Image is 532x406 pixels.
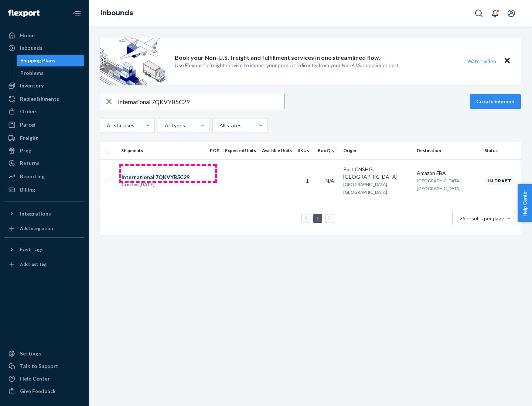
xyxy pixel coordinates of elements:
[504,6,519,21] button: Open account menu
[20,57,55,64] div: Shipping Plans
[287,178,292,184] span: —
[4,244,84,255] button: Fast Tags
[4,132,84,144] a: Freight
[4,258,84,270] a: Add Fast Tag
[210,178,214,184] span: —
[20,159,40,167] div: Returns
[4,385,84,397] button: Give Feedback
[4,106,84,117] a: Orders
[463,56,501,66] button: Watch video
[20,108,38,115] div: Orders
[20,186,35,193] div: Billing
[4,93,84,105] a: Replenishments
[20,173,45,180] div: Reporting
[207,142,222,159] th: PO#
[306,178,309,184] span: 1
[8,10,40,17] img: Flexport logo
[343,166,411,180] div: Port CNSHG, [GEOGRAPHIC_DATA]
[4,171,84,182] a: Reporting
[20,225,53,231] div: Add Integration
[175,54,380,62] p: Book your Non-U.S. freight and fulfillment services in one streamlined flow.
[502,56,512,66] button: Close
[20,388,56,395] div: Give Feedback
[325,178,334,184] span: N/A
[20,147,31,154] div: Prep
[20,32,35,39] div: Home
[106,122,107,129] input: All statuses
[259,142,295,159] th: Available Units
[484,176,515,185] div: In draft
[417,178,462,191] span: [GEOGRAPHIC_DATA], [GEOGRAPHIC_DATA]
[4,145,84,156] a: Prep
[315,215,321,221] a: Page 1 is your current page
[460,215,504,221] span: 25 results per page
[4,30,84,41] a: Home
[417,169,478,177] div: Amazon FBA
[4,208,84,220] button: Integrations
[156,174,190,180] em: 7QKVYB5C29
[95,3,139,24] ol: breadcrumbs
[20,210,51,217] div: Integrations
[4,119,84,131] a: Parcel
[471,6,486,21] button: Open Search Box
[20,69,44,77] div: Problems
[4,373,84,385] a: Help Center
[343,182,388,195] span: [GEOGRAPHIC_DATA], [GEOGRAPHIC_DATA]
[470,94,521,109] button: Create inbound
[4,157,84,169] a: Returns
[414,142,481,159] th: Destination
[122,181,190,188] div: Created [DATE]
[20,362,58,370] div: Talk to Support
[340,142,414,159] th: Origin
[17,55,85,66] a: Shipping Plans
[20,350,41,357] div: Settings
[219,122,219,129] input: All states
[4,360,84,372] a: Talk to Support
[100,9,133,17] a: Inbounds
[518,184,532,222] button: Help Center
[4,80,84,92] a: Inventory
[4,42,84,54] a: Inbounds
[20,261,47,267] div: Add Fast Tag
[20,121,35,128] div: Parcel
[488,6,502,21] button: Open notifications
[20,82,44,89] div: Inventory
[118,94,284,109] input: Search inbounds by name, destination, msku...
[20,44,42,52] div: Inbounds
[315,142,340,159] th: Box Qty
[118,142,207,159] th: Shipments
[4,348,84,359] a: Settings
[481,142,521,159] th: Status
[20,95,59,103] div: Replenishments
[20,375,50,382] div: Help Center
[69,6,84,21] button: Close Navigation
[17,67,85,79] a: Problems
[20,246,44,253] div: Fast Tags
[122,174,154,180] em: International
[175,62,400,69] p: Use Flexport’s freight service to import your products directly from your Non-U.S. supplier or port.
[222,142,259,159] th: Expected Units
[164,122,165,129] input: All types
[20,134,38,142] div: Freight
[4,184,84,196] a: Billing
[4,223,84,234] a: Add Integration
[295,142,315,159] th: SKUs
